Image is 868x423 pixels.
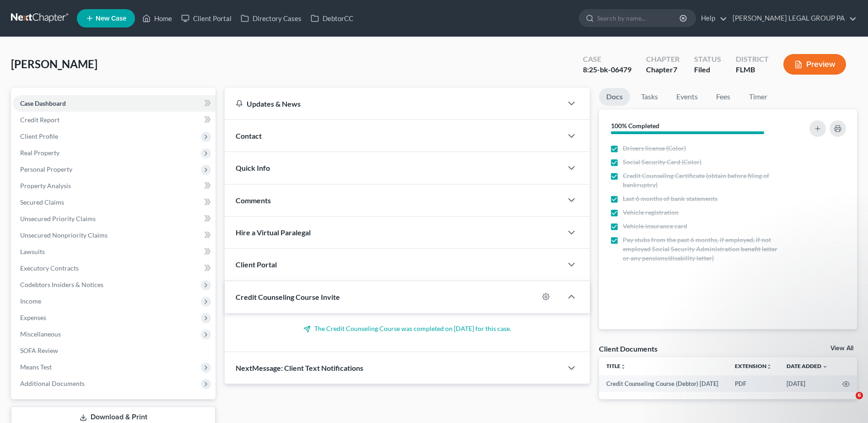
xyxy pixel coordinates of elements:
a: Directory Cases [236,10,306,27]
span: NextMessage: Client Text Notifications [236,363,363,372]
span: Unsecured Priority Claims [20,215,96,222]
span: Secured Claims [20,198,64,206]
span: Social Security Card (Color) [623,157,701,167]
span: Client Portal [236,260,277,269]
span: 7 [673,65,677,74]
span: Credit Report [20,116,59,124]
span: Additional Documents [20,380,85,387]
div: Client Documents [599,344,658,353]
a: Events [669,88,705,106]
span: Quick Info [236,163,270,172]
a: Home [138,10,177,27]
span: Hire a Virtual Paralegal [236,228,311,237]
div: 8:25-bk-06479 [583,65,631,75]
a: Titleunfold_more [606,363,626,369]
a: Unsecured Priority Claims [13,211,216,227]
span: Vehicle insurance card [623,222,687,231]
span: Expenses [20,314,46,321]
div: Case [583,54,631,65]
a: Lawsuits [13,244,216,260]
span: Vehicle registration [623,208,679,217]
a: Help [696,10,727,27]
span: Personal Property [20,165,72,173]
div: District [736,54,769,65]
span: Comments [236,196,271,205]
iframe: Intercom live chat [837,392,859,414]
strong: 100% Completed [611,122,659,130]
a: SOFA Review [13,342,216,359]
a: Executory Contracts [13,260,216,277]
a: Timer [742,88,775,106]
span: Pay stubs from the past 6 months, if employed, if not employed Social Security Administration ben... [623,235,785,263]
span: SOFA Review [20,347,58,354]
div: Filed [694,65,721,75]
span: Case Dashboard [20,99,66,107]
a: [PERSON_NAME] LEGAL GROUP PA [728,10,857,27]
input: Search by name... [597,10,681,27]
a: Unsecured Nonpriority Claims [13,227,216,244]
span: Drivers license (Color) [623,144,686,153]
a: Credit Report [13,112,216,128]
span: Client Profile [20,132,58,140]
div: Chapter [646,65,679,75]
span: Contact [236,131,262,140]
span: Codebtors Insiders & Notices [20,281,103,288]
a: Fees [709,88,738,106]
span: Miscellaneous [20,330,61,338]
span: 6 [856,392,863,399]
a: Secured Claims [13,194,216,211]
span: Last 6 months of bank statements [623,194,717,203]
a: Tasks [634,88,665,106]
a: Property Analysis [13,178,216,194]
a: Case Dashboard [13,95,216,112]
td: Credit Counseling Course (Debtor) [DATE] [599,375,728,392]
p: The Credit Counseling Course was completed on [DATE] for this case. [236,324,579,333]
button: Preview [783,54,846,75]
span: Credit Counseling Certificate (obtain before filing of bankruptcy) [623,171,785,190]
span: Credit Counseling Course Invite [236,293,340,301]
span: Unsecured Nonpriority Claims [20,231,108,239]
span: Means Test [20,363,52,371]
div: Status [694,54,721,65]
span: [PERSON_NAME] [11,57,97,70]
span: Property Analysis [20,182,71,190]
a: Client Portal [177,10,236,27]
span: Real Property [20,149,59,157]
span: Executory Contracts [20,264,79,272]
div: FLMB [736,65,769,75]
i: unfold_more [620,364,626,369]
a: Docs [599,88,630,106]
div: Updates & News [236,99,551,108]
div: Chapter [646,54,679,65]
span: Lawsuits [20,248,45,255]
span: New Case [96,15,126,22]
span: Income [20,297,41,305]
a: DebtorCC [306,10,358,27]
